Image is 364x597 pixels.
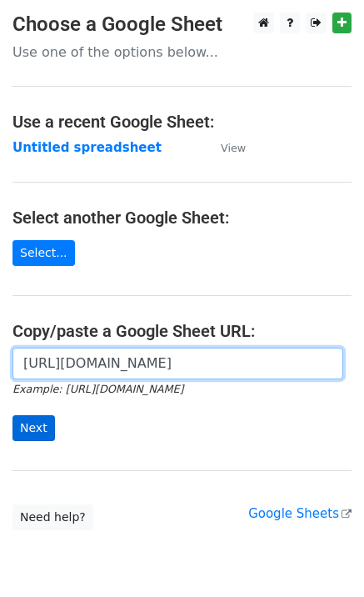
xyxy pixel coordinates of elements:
small: Example: [URL][DOMAIN_NAME] [12,383,183,395]
input: Next [12,415,55,441]
p: Use one of the options below... [12,43,352,61]
small: View [221,142,246,154]
a: View [204,140,246,155]
a: Google Sheets [248,506,352,521]
h4: Use a recent Google Sheet: [12,112,352,132]
a: Untitled spreadsheet [12,140,162,155]
a: Select... [12,240,75,266]
a: Need help? [12,504,93,530]
h4: Select another Google Sheet: [12,208,352,228]
h3: Choose a Google Sheet [12,13,352,37]
input: Paste your Google Sheet URL here [12,348,343,379]
iframe: Chat Widget [281,517,364,597]
h4: Copy/paste a Google Sheet URL: [12,321,352,341]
